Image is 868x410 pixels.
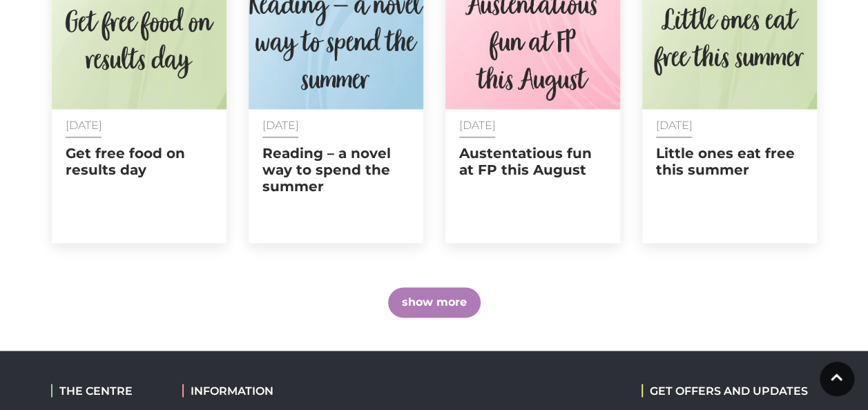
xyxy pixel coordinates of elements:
h2: Get free food on results day [66,145,213,178]
h2: THE CENTRE [51,384,162,397]
p: [DATE] [656,119,803,131]
button: show more [388,287,481,318]
h2: GET OFFERS AND UPDATES [642,384,808,397]
h2: Reading – a novel way to spend the summer [262,145,409,195]
h2: INFORMATION [182,384,358,397]
h2: Austentatious fun at FP this August [459,145,606,178]
p: [DATE] [459,119,606,131]
p: [DATE] [262,119,409,131]
h2: Little ones eat free this summer [656,145,803,178]
p: [DATE] [66,119,213,131]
